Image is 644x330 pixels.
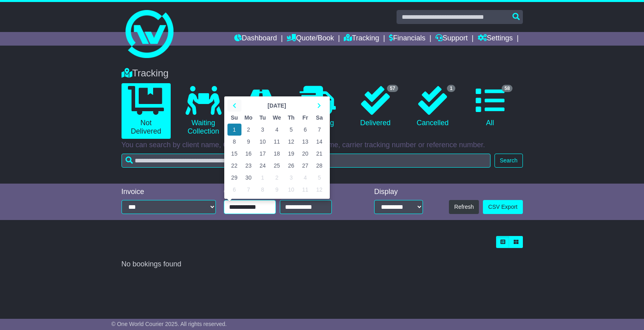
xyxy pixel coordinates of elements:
td: 21 [312,148,326,160]
p: You can search by client name, OWC tracking number, carrier name, carrier tracking number or refe... [122,141,523,150]
td: 24 [255,160,269,172]
td: 12 [312,184,326,196]
td: 9 [270,184,284,196]
a: Tracking [344,32,379,46]
td: 28 [312,160,326,172]
div: Tracking [118,68,527,79]
div: No bookings found [122,260,523,269]
td: 23 [241,160,256,172]
td: 8 [227,136,241,148]
td: 27 [298,160,312,172]
td: 8 [255,184,269,196]
td: 1 [255,172,269,184]
th: Su [227,112,241,124]
td: 12 [284,136,298,148]
div: Invoice [122,188,216,196]
button: Search [494,154,522,168]
td: 13 [298,136,312,148]
th: Select Month [241,100,312,112]
span: 57 [387,85,398,92]
a: Not Delivered [122,83,171,139]
td: 19 [284,148,298,160]
a: 57 Delivered [351,83,400,130]
td: 5 [312,172,326,184]
a: Waiting Collection [179,83,228,139]
a: Financials [389,32,425,46]
span: 1 [447,85,455,92]
td: 4 [270,124,284,136]
td: 10 [255,136,269,148]
td: 11 [298,184,312,196]
td: 5 [284,124,298,136]
td: 4 [298,172,312,184]
a: Quote/Book [287,32,334,46]
th: We [270,112,284,124]
a: Settings [478,32,513,46]
td: 7 [241,184,256,196]
td: 29 [227,172,241,184]
a: Support [435,32,468,46]
span: 58 [502,85,512,92]
td: 14 [312,136,326,148]
th: Mo [241,112,256,124]
div: Display [374,188,423,196]
a: 58 All [465,83,514,130]
th: Fr [298,112,312,124]
button: Refresh [449,200,479,214]
td: 2 [270,172,284,184]
td: 6 [227,184,241,196]
a: Dashboard [234,32,277,46]
a: 1 Cancelled [408,83,457,130]
td: 30 [241,172,256,184]
td: 16 [241,148,256,160]
td: 3 [255,124,269,136]
td: 6 [298,124,312,136]
td: 11 [270,136,284,148]
td: 17 [255,148,269,160]
td: 9 [241,136,256,148]
th: Th [284,112,298,124]
a: In Transit [236,83,285,130]
td: 2 [241,124,256,136]
td: 18 [270,148,284,160]
a: Delivering [293,83,343,130]
td: 15 [227,148,241,160]
td: 26 [284,160,298,172]
td: 22 [227,160,241,172]
td: 10 [284,184,298,196]
td: 7 [312,124,326,136]
td: 3 [284,172,298,184]
span: © One World Courier 2025. All rights reserved. [112,321,227,327]
td: 20 [298,148,312,160]
th: Tu [255,112,269,124]
a: CSV Export [483,200,522,214]
th: Sa [312,112,326,124]
td: 25 [270,160,284,172]
td: 1 [227,124,241,136]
